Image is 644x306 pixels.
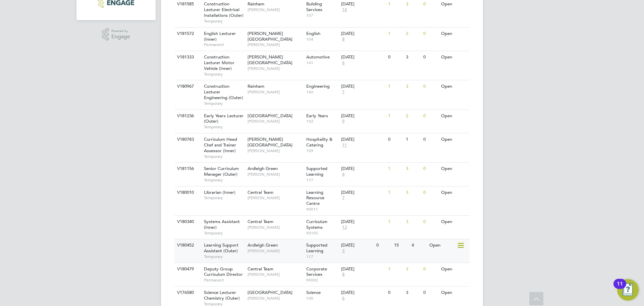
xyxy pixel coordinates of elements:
[175,287,199,299] div: V176580
[404,51,422,63] div: 3
[341,137,385,142] div: [DATE]
[386,186,404,199] div: 1
[386,216,404,228] div: 1
[439,186,469,199] div: Open
[248,89,303,95] span: [PERSON_NAME]
[422,216,439,228] div: 0
[439,51,469,63] div: Open
[248,166,278,171] span: Ardleigh Green
[422,133,439,146] div: 0
[341,89,345,95] span: 7
[386,51,404,63] div: 0
[422,263,439,275] div: 0
[175,216,199,228] div: V180340
[248,266,273,272] span: Central Team
[306,13,338,18] span: 107
[341,54,385,60] div: [DATE]
[439,216,469,228] div: Open
[439,287,469,299] div: Open
[248,172,303,177] span: [PERSON_NAME]
[422,51,439,63] div: 0
[341,225,348,230] span: 13
[306,119,338,124] span: 102
[204,18,244,24] span: Temporary
[306,230,338,236] span: 90105
[204,154,244,159] span: Temporary
[306,177,338,183] span: 117
[341,219,385,225] div: [DATE]
[341,266,385,272] div: [DATE]
[248,54,292,65] span: [PERSON_NAME][GEOGRAPHIC_DATA]
[341,7,348,13] span: 14
[306,290,321,295] span: Science
[306,254,338,259] span: 117
[306,219,327,230] span: Curriculum Systems
[248,7,303,12] span: [PERSON_NAME]
[175,163,199,175] div: V181156
[306,166,327,177] span: Supported Learning
[306,136,332,148] span: Hospitality & Catering
[341,37,345,42] span: 8
[341,195,345,201] span: 7
[422,163,439,175] div: 0
[410,239,427,252] div: 4
[341,172,345,177] span: 6
[439,110,469,122] div: Open
[341,31,385,37] div: [DATE]
[204,166,239,177] span: Senior Curriculum Manager (Outer)
[341,166,385,172] div: [DATE]
[341,84,385,89] div: [DATE]
[306,1,322,12] span: Building Services
[341,290,385,296] div: [DATE]
[306,266,327,277] span: Corporate Services
[306,296,338,301] span: 100
[404,80,422,93] div: 3
[386,287,404,299] div: 0
[386,80,404,93] div: 1
[248,296,303,301] span: [PERSON_NAME]
[422,80,439,93] div: 0
[306,54,330,60] span: Automotive
[248,148,303,154] span: [PERSON_NAME]
[422,287,439,299] div: 0
[306,113,328,119] span: Early Years
[204,31,236,42] span: English Lecturer (Inner)
[341,113,385,119] div: [DATE]
[422,186,439,199] div: 0
[617,284,623,293] div: 11
[341,272,345,277] span: 8
[204,277,244,283] span: Permanent
[341,243,373,248] div: [DATE]
[341,119,345,124] span: 9
[428,239,457,252] div: Open
[248,1,264,7] span: Rainham
[204,290,240,301] span: Science Lecturer Chemistry (Outer)
[404,133,422,146] div: 1
[204,101,244,106] span: Temporary
[306,31,320,36] span: English
[306,189,324,207] span: Learning Resource Centre
[341,190,385,195] div: [DATE]
[341,60,345,66] span: 6
[204,113,244,124] span: Early Years Lecturer (Outer)
[248,83,264,89] span: Rainham
[204,242,238,254] span: Learning Support Assistant (Outer)
[204,254,244,259] span: Temporary
[204,124,244,130] span: Temporary
[248,136,292,148] span: [PERSON_NAME][GEOGRAPHIC_DATA]
[175,80,199,93] div: V180967
[386,133,404,146] div: 0
[439,163,469,175] div: Open
[306,277,338,283] span: 90002
[248,195,303,201] span: [PERSON_NAME]
[248,248,303,254] span: [PERSON_NAME]
[204,83,243,100] span: Construction Lecturer Engineering (Outer)
[248,42,303,47] span: [PERSON_NAME]
[175,133,199,146] div: V180783
[248,119,303,124] span: [PERSON_NAME]
[204,42,244,47] span: Permanent
[175,263,199,275] div: V180479
[204,219,240,230] span: Systems Assistant (Inner)
[306,242,327,254] span: Supported Learning
[204,72,244,77] span: Temporary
